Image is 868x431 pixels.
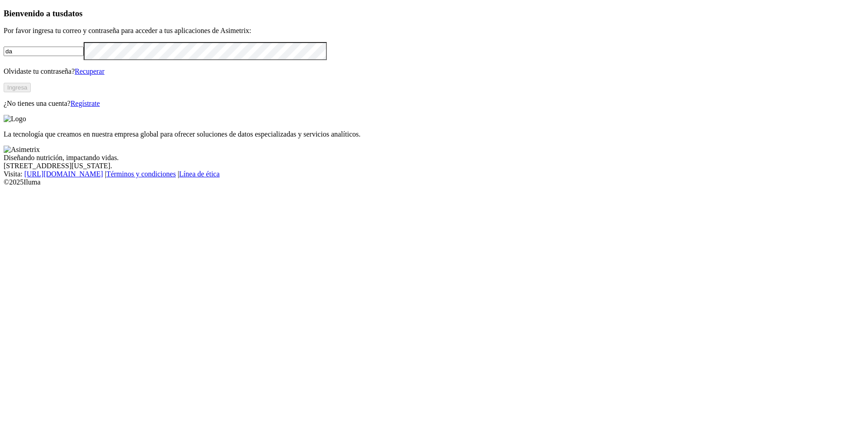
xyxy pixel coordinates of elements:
img: Asimetrix [4,146,40,154]
button: Ingresa [4,83,31,92]
p: Olvidaste tu contraseña? [4,67,864,76]
a: Recuperar [75,67,104,75]
div: Diseñando nutrición, impactando vidas. [4,154,864,162]
p: La tecnología que creamos en nuestra empresa global para ofrecer soluciones de datos especializad... [4,130,864,138]
p: ¿No tienes una cuenta? [4,99,864,108]
p: Por favor ingresa tu correo y contraseña para acceder a tus aplicaciones de Asimetrix: [4,27,864,35]
a: Regístrate [71,99,100,107]
div: Visita : | | [4,170,864,178]
img: Logo [4,115,26,123]
input: Tu correo [4,47,84,56]
div: © 2025 Iluma [4,178,864,186]
h3: Bienvenido a tus [4,9,864,19]
a: Términos y condiciones [106,170,176,178]
span: datos [63,9,83,18]
div: [STREET_ADDRESS][US_STATE]. [4,162,864,170]
a: Línea de ética [179,170,220,178]
a: [URL][DOMAIN_NAME] [24,170,103,178]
